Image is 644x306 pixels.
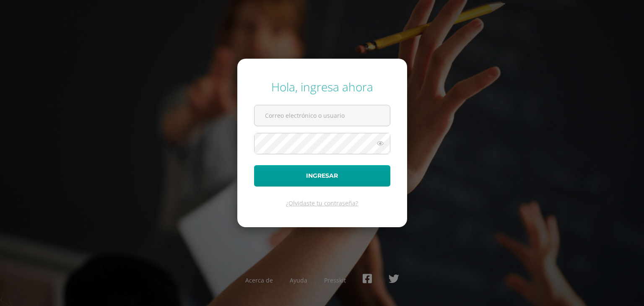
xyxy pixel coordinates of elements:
a: Acerca de [245,276,273,284]
div: Hola, ingresa ahora [254,79,390,95]
input: Correo electrónico o usuario [254,105,390,126]
button: Ingresar [254,165,390,187]
a: Presskit [324,276,346,284]
a: Ayuda [290,276,307,284]
a: ¿Olvidaste tu contraseña? [286,199,358,207]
